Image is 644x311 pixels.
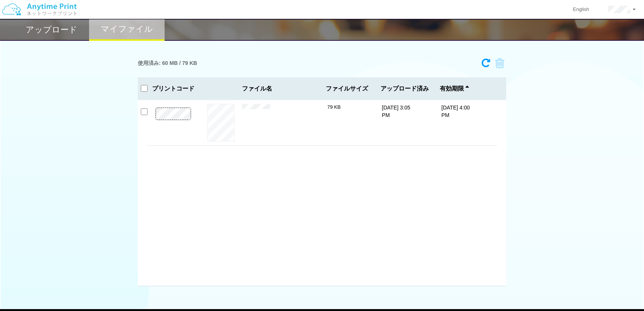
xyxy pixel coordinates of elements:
[327,104,340,110] span: 79 KB
[147,85,200,92] h3: プリントコード
[26,25,77,34] h2: アップロード
[326,85,369,92] span: ファイルサイズ
[440,85,469,92] span: 有効期限
[381,85,429,92] span: アップロード済み
[138,60,197,66] h3: 使用済み: 60 MB / 79 KB
[382,104,411,119] p: [DATE] 3:05 PM
[101,25,153,34] h2: マイファイル
[441,104,470,119] p: [DATE] 4:00 PM
[242,85,323,92] span: ファイル名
